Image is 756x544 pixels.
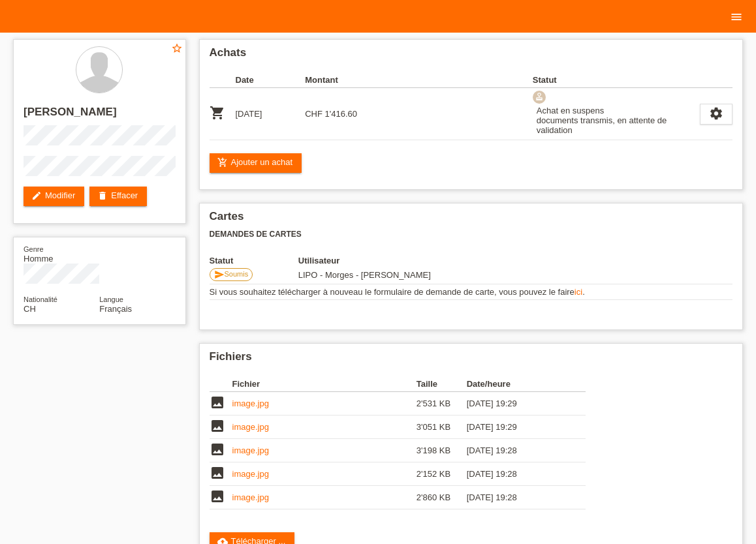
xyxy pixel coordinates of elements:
[467,486,567,509] td: [DATE] 19:28
[210,418,225,434] i: image
[298,256,508,265] th: Utilisateur
[533,72,700,88] th: Statut
[210,350,733,370] h2: Fichiers
[232,422,269,432] a: image.jpg
[467,462,567,486] td: [DATE] 19:28
[210,230,733,239] h3: Demandes de cartes
[417,392,467,416] td: 2'531 KB
[24,106,176,125] h2: [PERSON_NAME]
[305,72,375,88] th: Montant
[467,376,567,392] th: Date/heure
[232,492,269,502] a: image.jpg
[232,469,269,479] a: image.jpg
[210,465,225,481] i: image
[298,270,431,280] span: 26.09.2025
[89,187,147,206] a: deleteEffacer
[24,295,57,303] span: Nationalité
[210,256,298,265] th: Statut
[217,157,228,168] i: add_shopping_cart
[236,88,306,140] td: [DATE]
[232,376,417,392] th: Fichier
[171,42,183,56] a: star_border
[417,486,467,509] td: 2'860 KB
[232,446,269,455] a: image.jpg
[723,12,749,20] a: menu
[31,190,42,201] i: edit
[232,399,269,408] a: image.jpg
[97,190,108,201] i: delete
[236,72,306,88] th: Date
[730,10,743,23] i: menu
[467,439,567,462] td: [DATE] 19:28
[210,395,225,410] i: image
[99,295,123,303] span: Langue
[214,269,225,280] i: send
[467,416,567,439] td: [DATE] 19:29
[24,187,84,206] a: editModifier
[210,46,733,66] h2: Achats
[24,244,99,264] div: Homme
[24,304,36,314] span: Suisse
[210,153,302,173] a: add_shopping_cartAjouter un achat
[225,270,249,278] span: Soumis
[709,106,723,121] i: settings
[535,92,544,101] i: approval
[467,392,567,416] td: [DATE] 19:29
[417,376,467,392] th: Taille
[171,42,183,54] i: star_border
[533,104,700,137] div: Achat en suspens documents transmis, en attente de validation
[305,88,375,140] td: CHF 1'416.60
[210,105,225,121] i: POSP00028044
[210,284,733,300] td: Si vous souhaitez télécharger à nouveau le formulaire de demande de carte, vous pouvez le faire .
[210,489,225,504] i: image
[417,416,467,439] td: 3'051 KB
[99,304,132,314] span: Français
[417,439,467,462] td: 3'198 KB
[210,210,733,230] h2: Cartes
[417,462,467,486] td: 2'152 KB
[24,245,44,253] span: Genre
[210,442,225,457] i: image
[575,287,582,297] a: ici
